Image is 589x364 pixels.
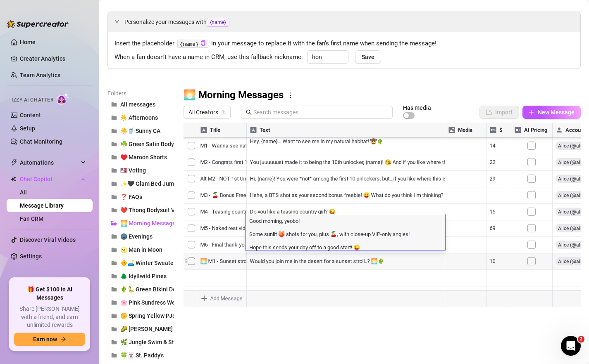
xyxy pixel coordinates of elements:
[120,352,164,359] span: 🍀🃏 St. Paddy's
[111,313,117,319] span: folder
[120,167,146,174] span: 🇺🇸 Voting
[107,151,174,164] button: ♥️ Maroon Shorts
[20,253,42,260] a: Settings
[120,220,179,227] span: 🌅 Morning Messages
[60,336,66,342] span: arrow-right
[14,286,85,302] span: 🎁 Get $100 in AI Messages
[120,260,199,266] span: 🌞🛋️ Winter Sweater Sunbask
[124,17,574,27] span: Personalize your messages with
[107,124,174,137] button: ☀️🥤 Sunny CA
[120,273,167,279] span: 🌲 Idyllwild Pines
[107,177,174,190] button: ✨🖤 Glam Bed Jump
[200,40,206,46] span: copy
[20,52,86,65] a: Creator Analytics
[522,106,581,119] button: New Message
[107,111,174,124] button: ☀️ Afternoons
[253,108,388,117] input: Search messages
[120,299,191,306] span: 🌸 Pink Sundress Welcome
[107,283,174,296] button: 🌵🐍 Green Bikini Desert Stagecoach
[114,39,574,49] span: Insert the placeholder in your message to replace it with the fan’s first name when sending the m...
[111,247,117,253] span: folder
[20,215,43,222] a: Fan CRM
[114,19,119,24] span: expanded
[362,54,374,60] span: Save
[20,112,41,118] a: Content
[107,230,174,243] button: 🌚 Evenings
[207,18,229,27] span: {name}
[120,101,155,108] span: All messages
[20,202,64,209] a: Message Library
[108,12,580,32] div: Personalize your messages with{name}
[479,106,519,119] button: Import
[107,164,174,177] button: 🇺🇸 Voting
[107,98,174,111] button: All messages
[120,141,202,147] span: ☘️ Green Satin Bodysuit Nudes
[20,72,60,78] a: Team Analytics
[111,339,117,345] span: folder
[107,190,174,203] button: ❓ FAQs
[12,96,53,104] span: Izzy AI Chatter
[120,128,160,134] span: ☀️🥤 Sunny CA
[107,269,174,283] button: 🌲 Idyllwild Pines
[111,154,117,160] span: folder
[287,92,294,99] span: more
[111,207,117,213] span: folder
[107,349,174,362] button: 🍀🃏 St. Paddy's
[7,20,69,28] img: logo-BBDzfeDw.svg
[114,52,303,62] span: When a fan doesn’t have a name in CRM, use this fallback nickname:
[20,156,79,169] span: Automations
[20,173,79,186] span: Chat Copilot
[11,176,16,182] img: Chat Copilot
[107,217,174,230] button: 🌅 Morning Messages
[120,312,175,319] span: 🌼 Spring Yellow PJs
[177,40,208,48] code: {name}
[111,194,117,200] span: folder
[111,102,117,107] span: folder
[11,159,17,166] span: thunderbolt
[20,138,62,145] a: Chat Monitoring
[120,339,188,345] span: 🌿 Jungle Swim & Shower
[355,50,381,64] button: Save
[107,256,174,269] button: 🌞🛋️ Winter Sweater Sunbask
[111,220,117,226] span: folder-open
[111,260,117,266] span: folder
[20,189,27,196] a: All
[111,234,117,239] span: folder
[403,105,431,110] article: Has media
[221,110,226,115] span: team
[246,217,445,251] textarea: Good morning, yeobo! Some sunlit 🍑 shots for you, plus 🍒, with close-up VIP-only angles! Hope thi...
[20,125,35,132] a: Setup
[107,137,174,151] button: ☘️ Green Satin Bodysuit Nudes
[120,326,173,332] span: 🌽 [PERSON_NAME]
[120,154,167,161] span: ♥️ Maroon Shorts
[107,322,174,336] button: 🌽 [PERSON_NAME]
[188,106,226,118] span: All Creators
[111,141,117,147] span: folder
[107,203,174,217] button: ❤️ Thong Bodysuit Vid
[561,336,581,356] iframe: Intercom live chat
[111,115,117,121] span: folder
[120,180,177,187] span: ✨🖤 Glam Bed Jump
[538,109,575,116] span: New Message
[107,336,174,349] button: 🌿 Jungle Swim & Shower
[120,114,158,121] span: ☀️ Afternoons
[120,233,153,240] span: 🌚 Evenings
[57,93,69,105] img: AI Chatter
[107,296,174,309] button: 🌸 Pink Sundress Welcome
[111,300,117,305] span: folder
[20,236,76,243] a: Discover Viral Videos
[120,246,162,253] span: 🌝 Man in Moon
[111,128,117,134] span: folder
[111,273,117,279] span: folder
[529,109,534,115] span: plus
[107,243,174,256] button: 🌝 Man in Moon
[200,40,206,47] button: Click to Copy
[33,336,57,343] span: Earn now
[14,333,85,346] button: Earn nowarrow-right
[578,336,584,343] span: 2
[246,109,252,115] span: search
[14,305,85,329] span: Share [PERSON_NAME] with a friend, and earn unlimited rewards
[107,89,174,98] article: Folders
[111,352,117,358] span: folder
[111,168,117,173] span: folder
